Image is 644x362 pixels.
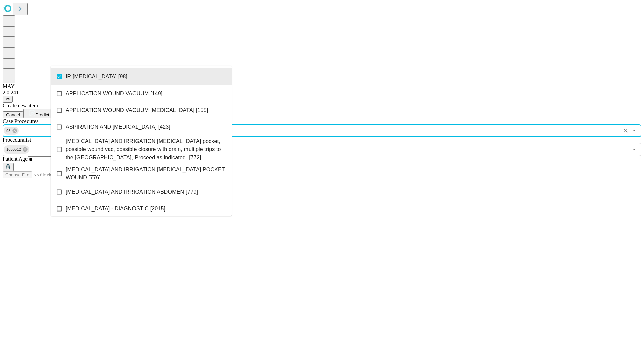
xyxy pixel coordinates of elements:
[630,126,639,135] button: Close
[66,166,226,182] span: [MEDICAL_DATA] AND IRRIGATION [MEDICAL_DATA] POCKET WOUND [776]
[3,118,38,124] span: Scheduled Procedure
[5,97,10,102] span: @
[66,106,208,114] span: APPLICATION WOUND VACUUM [MEDICAL_DATA] [155]
[66,73,127,81] span: IR [MEDICAL_DATA] [98]
[3,96,13,103] button: @
[4,145,29,154] div: 1000512
[66,137,226,162] span: [MEDICAL_DATA] AND IRRIGATION [MEDICAL_DATA] pocket, possible wound vac, possible closure with dr...
[630,145,639,154] button: Open
[6,112,20,117] span: Cancel
[3,156,28,162] span: Patient Age
[3,83,641,89] div: MAY
[4,127,19,135] div: 98
[66,188,198,196] span: [MEDICAL_DATA] AND IRRIGATION ABDOMEN [779]
[66,205,165,213] span: [MEDICAL_DATA] - DIAGNOSTIC [2015]
[3,111,23,118] button: Cancel
[4,146,24,154] span: 1000512
[3,103,38,108] span: Create new item
[23,109,54,118] button: Predict
[621,126,630,135] button: Clear
[66,123,170,131] span: ASPIRATION AND [MEDICAL_DATA] [423]
[66,89,162,98] span: APPLICATION WOUND VACUUM [149]
[3,137,31,143] span: Proceduralist
[4,127,13,135] span: 98
[35,112,49,117] span: Predict
[3,89,641,96] div: 2.0.241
